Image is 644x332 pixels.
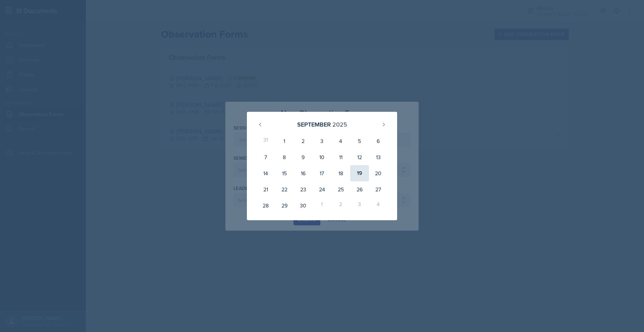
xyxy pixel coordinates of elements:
[294,149,313,165] div: 9
[369,197,388,214] div: 4
[275,133,294,149] div: 1
[350,181,369,197] div: 26
[294,197,313,214] div: 30
[313,197,331,214] div: 1
[256,181,275,197] div: 21
[294,133,313,149] div: 2
[350,133,369,149] div: 5
[313,181,331,197] div: 24
[275,181,294,197] div: 22
[369,165,388,181] div: 20
[313,133,331,149] div: 3
[331,133,350,149] div: 4
[350,197,369,214] div: 3
[332,120,347,129] div: 2025
[256,133,275,149] div: 31
[331,149,350,165] div: 11
[369,133,388,149] div: 6
[331,197,350,214] div: 2
[350,149,369,165] div: 12
[350,165,369,181] div: 19
[294,181,313,197] div: 23
[297,120,331,129] div: September
[275,197,294,214] div: 29
[256,197,275,214] div: 28
[369,181,388,197] div: 27
[275,165,294,181] div: 15
[369,149,388,165] div: 13
[331,165,350,181] div: 18
[256,165,275,181] div: 14
[275,149,294,165] div: 8
[313,149,331,165] div: 10
[294,165,313,181] div: 16
[313,165,331,181] div: 17
[331,181,350,197] div: 25
[256,149,275,165] div: 7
